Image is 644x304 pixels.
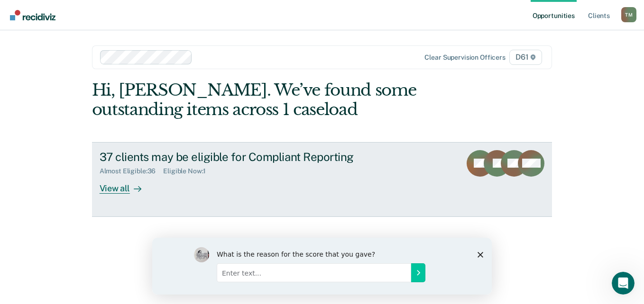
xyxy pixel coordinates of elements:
[100,150,432,164] div: 37 clients may be eligible for Compliant Reporting
[92,142,552,217] a: 37 clients may be eligible for Compliant ReportingAlmost Eligible:36Eligible Now:1View all
[424,54,505,62] div: Clear supervision officers
[163,167,213,175] div: Eligible Now : 1
[92,80,460,119] div: Hi, [PERSON_NAME]. We’ve found some outstanding items across 1 caseload
[100,167,164,175] div: Almost Eligible : 36
[621,7,636,22] button: Profile dropdown button
[100,175,153,194] div: View all
[152,238,492,295] iframe: Survey by Kim from Recidiviz
[509,50,542,65] span: D61
[621,7,636,22] div: T M
[612,272,635,295] iframe: Intercom live chat
[10,10,55,20] img: Recidiviz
